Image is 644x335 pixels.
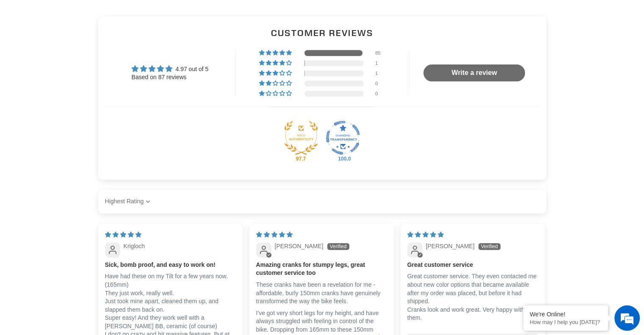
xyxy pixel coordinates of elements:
h2: Customer Reviews [105,27,539,39]
b: Sick, bomb proof, and easy to work on! [105,261,236,269]
b: Great customer service [407,261,538,269]
p: How may I help you today? [530,319,602,325]
div: 1% (1) reviews with 3 star rating [259,70,293,76]
span: [PERSON_NAME] [275,243,323,249]
div: Navigation go back [9,47,22,59]
div: 1% (1) reviews with 4 star rating [259,60,293,66]
span: 5 star review [105,231,141,238]
div: 85 [375,50,385,56]
span: 5 star review [256,231,293,238]
p: These cranks have been a revelation for me - affordable, burly 150mm cranks have genuinely transf... [256,281,387,306]
div: 100.0 [336,155,350,162]
div: Gold Authentic Shop. At least 95% of published reviews are verified reviews [284,121,318,157]
div: 1 [375,70,385,76]
select: Sort dropdown [105,193,152,210]
span: 4.97 out of 5 [175,66,208,72]
span: 5 star review [407,231,444,238]
div: Based on 87 reviews [132,73,209,82]
textarea: Type your message and hit 'Enter' [4,231,161,261]
img: Judge.me Gold Authentic Shop medal [284,121,318,155]
span: We're online! [49,107,117,192]
div: 97.7 [294,155,308,162]
img: d_696896380_company_1647369064580_696896380 [27,42,48,64]
span: [PERSON_NAME] [426,243,475,249]
div: Average rating is 4.97 stars [132,64,209,74]
div: 98% (85) reviews with 5 star rating [259,50,293,56]
span: Krigloch [124,243,145,249]
div: Chat with us now [57,47,155,58]
b: Amazing cranks for stumpy legs, great customer service too [256,261,387,277]
p: Great customer service. They even contacted me about new color options that became available afte... [407,272,538,322]
div: We're Online! [530,311,602,318]
a: Write a review [423,64,525,81]
div: 1 [375,60,385,66]
img: Judge.me Diamond Transparent Shop medal [326,121,360,155]
div: Minimize live chat window [139,4,159,25]
a: Judge.me Gold Authentic Shop medal 97.7 [284,121,318,155]
a: Judge.me Diamond Transparent Shop medal 100.0 [326,121,360,155]
div: Diamond Transparent Shop. Published 100% of verified reviews received in total [326,121,360,157]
